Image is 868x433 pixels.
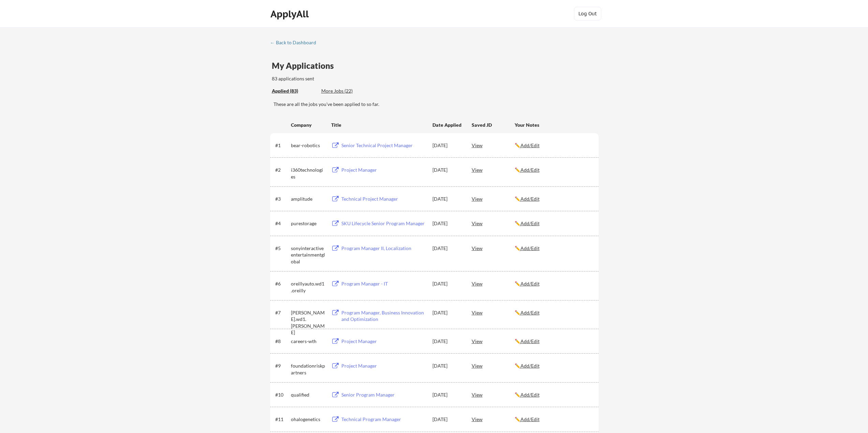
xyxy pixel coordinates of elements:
[515,416,592,423] div: ✏️
[341,338,426,345] div: Project Manager
[432,391,462,398] div: [DATE]
[341,142,426,149] div: Senior Technical Project Manager
[515,338,592,345] div: ✏️
[291,280,325,294] div: oreillyauto.wd1.oreilly
[515,245,592,252] div: ✏️
[432,245,462,252] div: [DATE]
[275,391,289,398] div: #10
[432,338,462,345] div: [DATE]
[432,167,462,173] div: [DATE]
[341,362,426,369] div: Project Manager
[432,362,462,369] div: [DATE]
[275,196,289,202] div: #3
[520,245,540,251] u: Add/Edit
[515,167,592,173] div: ✏️
[432,196,462,202] div: [DATE]
[520,392,540,398] u: Add/Edit
[291,309,325,336] div: [PERSON_NAME].wd1.[PERSON_NAME]
[515,309,592,316] div: ✏️
[341,391,426,398] div: Senior Program Manager
[321,88,371,94] div: More Jobs (22)
[432,142,462,149] div: [DATE]
[272,62,339,70] div: My Applications
[341,167,426,173] div: Project Manager
[472,164,515,176] div: View
[331,122,426,128] div: Title
[472,413,515,425] div: View
[291,196,325,202] div: amplitude
[472,388,515,401] div: View
[291,391,325,398] div: qualified
[472,277,515,290] div: View
[275,167,289,173] div: #2
[515,362,592,369] div: ✏️
[520,310,540,315] u: Add/Edit
[432,122,462,128] div: Date Applied
[574,7,601,20] button: Log Out
[291,362,325,376] div: foundationriskpartners
[472,192,515,205] div: View
[515,142,592,149] div: ✏️
[432,309,462,316] div: [DATE]
[291,245,325,265] div: sonyinteractiveentertainmentglobal
[341,309,426,323] div: Program Manager, Business Innovation and Optimization
[472,217,515,229] div: View
[275,142,289,149] div: #1
[275,362,289,369] div: #9
[432,280,462,287] div: [DATE]
[515,122,592,128] div: Your Notes
[472,359,515,372] div: View
[341,220,426,227] div: SKU Lifecycle Senior Program Manager
[520,416,540,422] u: Add/Edit
[472,119,515,131] div: Saved JD
[520,167,540,173] u: Add/Edit
[472,335,515,347] div: View
[291,167,325,180] div: i360technologies
[321,88,371,95] div: These are job applications we think you'd be a good fit for, but couldn't apply you to automatica...
[270,40,321,47] a: ← Back to Dashboard
[520,281,540,287] u: Add/Edit
[432,220,462,227] div: [DATE]
[291,416,325,423] div: ohalogenetics
[291,220,325,227] div: purestorage
[520,338,540,344] u: Add/Edit
[275,245,289,252] div: #5
[291,142,325,149] div: bear-robotics
[274,101,599,108] div: These are all the jobs you've been applied to so far.
[520,220,540,226] u: Add/Edit
[272,88,316,94] div: Applied (83)
[291,338,325,345] div: careers-wth
[515,280,592,287] div: ✏️
[291,122,325,128] div: Company
[272,88,316,95] div: These are all the jobs you've been applied to so far.
[275,338,289,345] div: #8
[472,242,515,254] div: View
[341,196,426,202] div: Technical Project Manager
[275,416,289,423] div: #11
[341,280,426,287] div: Program Manager - IT
[515,196,592,202] div: ✏️
[341,245,426,252] div: Program Manager II, Localization
[432,416,462,423] div: [DATE]
[520,363,540,369] u: Add/Edit
[275,220,289,227] div: #4
[272,75,404,82] div: 83 applications sent
[472,306,515,319] div: View
[275,280,289,287] div: #6
[515,391,592,398] div: ✏️
[270,40,321,45] div: ← Back to Dashboard
[275,309,289,316] div: #7
[341,416,426,423] div: Technical Program Manager
[472,139,515,151] div: View
[270,8,311,20] div: ApplyAll
[520,196,540,202] u: Add/Edit
[515,220,592,227] div: ✏️
[520,142,540,148] u: Add/Edit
